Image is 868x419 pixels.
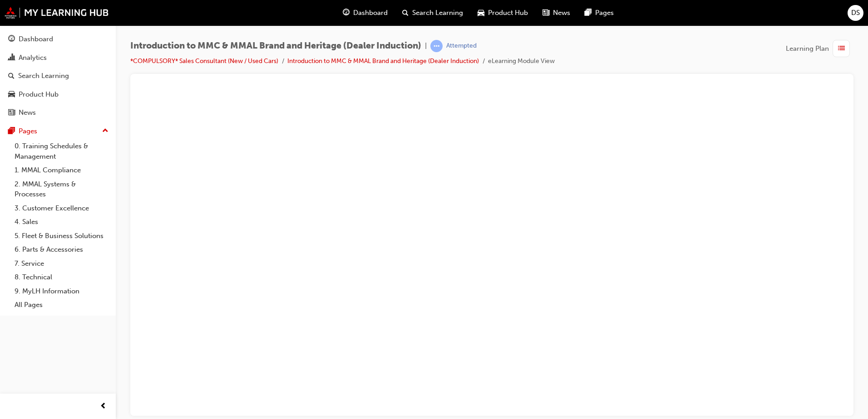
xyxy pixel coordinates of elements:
span: news-icon [542,7,549,19]
span: Search Learning [412,8,463,18]
span: Pages [595,8,614,18]
a: 0. Training Schedules & Management [11,139,112,163]
a: car-iconProduct Hub [470,4,535,22]
button: Learning Plan [786,40,853,57]
span: News [553,8,570,18]
div: Pages [19,126,37,136]
span: search-icon [402,7,409,19]
img: mmal [5,7,109,19]
a: Analytics [4,49,112,66]
span: car-icon [478,7,484,19]
a: guage-iconDashboard [335,4,395,22]
span: learningRecordVerb_ATTEMPT-icon [430,40,443,52]
span: car-icon [8,91,15,99]
div: News [19,107,36,118]
span: pages-icon [8,127,15,136]
span: Dashboard [353,8,388,18]
a: search-iconSearch Learning [395,4,470,22]
div: Product Hub [19,89,59,100]
span: prev-icon [100,401,107,412]
a: Product Hub [4,86,112,103]
span: guage-icon [8,35,15,44]
div: Dashboard [19,34,53,44]
span: Learning Plan [786,44,829,54]
a: 5. Fleet & Business Solutions [11,229,112,243]
a: news-iconNews [535,4,577,22]
div: Analytics [19,53,47,63]
span: news-icon [8,109,15,117]
a: *COMPULSORY* Sales Consultant (New / Used Cars) [130,57,278,65]
span: list-icon [838,43,845,54]
a: 3. Customer Excellence [11,201,112,215]
a: 6. Parts & Accessories [11,243,112,257]
a: All Pages [11,298,112,312]
button: DS [848,5,863,21]
span: chart-icon [8,54,15,62]
a: 1. MMAL Compliance [11,163,112,177]
span: Introduction to MMC & MMAL Brand and Heritage (Dealer Induction) [130,41,421,51]
span: pages-icon [585,7,592,19]
a: 2. MMAL Systems & Processes [11,177,112,201]
div: Attempted [446,42,477,50]
div: Search Learning [18,71,69,81]
a: 9. MyLH Information [11,284,112,298]
span: search-icon [8,72,15,80]
span: DS [851,8,860,18]
a: Dashboard [4,31,112,48]
span: up-icon [102,125,108,137]
button: DashboardAnalyticsSearch LearningProduct HubNews [4,29,112,123]
a: Introduction to MMC & MMAL Brand and Heritage (Dealer Induction) [287,57,479,65]
span: | [425,41,427,51]
a: pages-iconPages [577,4,621,22]
a: 4. Sales [11,215,112,229]
span: guage-icon [343,7,350,19]
a: 8. Technical [11,270,112,284]
a: News [4,104,112,121]
a: 7. Service [11,257,112,271]
button: Pages [4,123,112,140]
a: Search Learning [4,68,112,84]
li: eLearning Module View [488,56,555,67]
span: Product Hub [488,8,528,18]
